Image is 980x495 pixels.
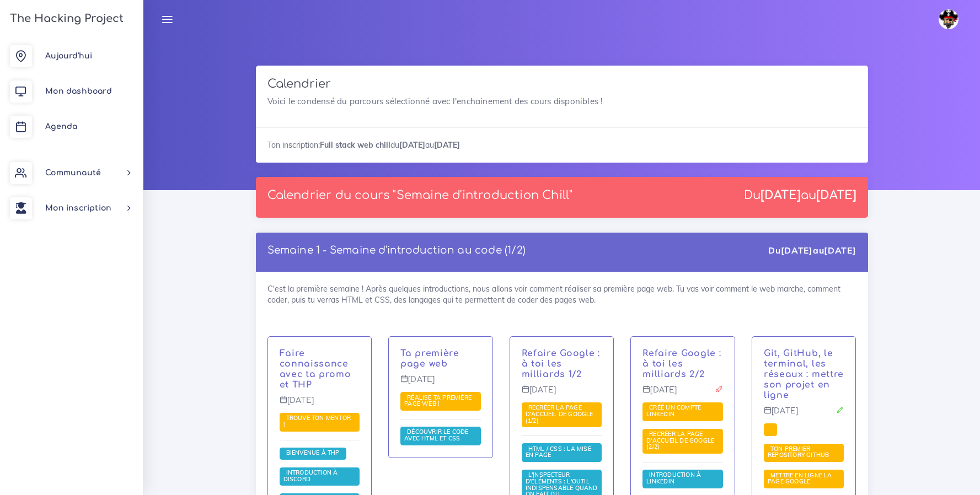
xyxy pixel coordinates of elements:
p: Voici le condensé du parcours sélectionné avec l'enchainement des cours disponibles ! [267,95,856,108]
span: Mon inscription [45,204,111,212]
span: Nous allons te demander de trouver la personne qui va t'aider à faire la formation dans les meill... [280,413,360,432]
span: Recréer la page d'accueil de Google (2/2) [646,430,714,450]
span: Introduction à LinkedIn [646,471,701,485]
div: Du au [768,244,856,257]
span: Ton premier repository GitHub [768,445,832,459]
span: Dans ce projet, nous te demanderons de coder ta première page web. Ce sera l'occasion d'appliquer... [400,392,481,411]
a: Ton premier repository GitHub [768,445,832,460]
a: Introduction à Discord [283,469,338,483]
span: Communauté [45,169,101,177]
img: avatar [939,9,958,29]
strong: [DATE] [434,140,460,150]
span: L'intitulé du projet est simple, mais le projet sera plus dur qu'il n'y parait. [642,429,723,454]
a: Semaine 1 - Semaine d'introduction au code (1/2) [267,245,526,256]
span: L'intitulé du projet est simple, mais le projet sera plus dur qu'il n'y parait. [522,402,602,427]
p: C'est bien de coder, mais c'est encore mieux si toute la terre entière pouvait voir tes fantastiq... [764,348,844,400]
span: Découvrir le code avec HTML et CSS [404,428,469,442]
span: Salut à toi et bienvenue à The Hacking Project. Que tu sois avec nous pour 3 semaines, 12 semaine... [280,448,346,460]
a: Bienvenue à THP [283,449,342,457]
p: C'est le premier jour ! Après quelques introductions, nous verront comment réaliser ta première p... [280,348,360,390]
p: [DATE] [280,396,360,413]
a: Trouve ton mentor ! [283,415,351,429]
p: C'est l'heure de rendre ton premier véritable projet ! Demain est un jour de correction [642,348,723,379]
a: Réalise ta première page web ! [404,394,472,408]
span: Agenda [45,122,77,131]
a: Introduction à LinkedIn [646,471,701,486]
p: [DATE] [642,385,723,403]
p: [DATE] [764,406,844,424]
strong: Full stack web chill [320,140,390,150]
strong: [DATE] [816,189,856,202]
a: Git, GitHub, le terminal, les réseaux : mettre son projet en ligne [764,348,844,400]
strong: [DATE] [761,189,801,202]
span: HTML et CSS permettent de réaliser une page web. Nous allons te montrer les bases qui te permettr... [400,427,481,445]
i: Projet à rendre ce jour-là [715,385,723,393]
span: Dans ce projet, tu vas mettre en place un compte LinkedIn et le préparer pour ta future vie. [642,402,723,421]
p: Calendrier du cours "Semaine d'introduction Chill" [267,189,573,202]
a: Refaire Google : à toi les milliards 1/2 [522,348,600,379]
a: Recréer la page d'accueil de Google (1/2) [526,404,593,424]
span: Pour ce projet, nous allons te proposer d'utiliser ton terminal afin de faire marcher Git et GitH... [764,444,844,462]
strong: [DATE] [399,140,425,150]
p: Aujourd'hui tu vas attaquer HTML et CSS et faire ta première page web. [400,348,481,369]
p: [DATE] [400,375,481,392]
a: Créé un compte LinkedIn [646,404,701,418]
span: Cette ressource te donnera les bases pour comprendre LinkedIn, un puissant outil professionnel. [642,470,723,488]
span: Pour cette session, nous allons utiliser Discord, un puissant outil de gestion de communauté. Nou... [280,467,360,486]
h3: The Hacking Project [7,13,124,25]
div: Ton inscription: du au [256,127,868,162]
p: [DATE] [522,385,602,403]
a: HTML / CSS : la mise en page [526,445,591,460]
h3: Calendrier [267,77,856,91]
span: Mon dashboard [45,87,112,95]
a: Recréer la page d'accueil de Google (2/2) [646,431,714,451]
span: Bienvenue à THP [283,449,342,456]
div: Du au [744,189,856,202]
a: Refaire Google : à toi les milliards 2/2 [642,348,721,379]
span: Maintenant que tu sais faire des pages basiques, nous allons te montrer comment faire de la mise ... [522,443,602,462]
span: Aujourd'hui [45,52,92,60]
span: HTML / CSS : la mise en page [526,445,591,459]
a: Mettre en ligne la page Google [768,471,832,486]
p: C'est l'heure de ton premier véritable projet ! Tu vas recréer la très célèbre page d'accueil de ... [522,348,602,379]
span: Utilise tout ce que tu as vu jusqu'à présent pour faire profiter à la terre entière de ton super ... [764,470,844,488]
span: Créé un compte LinkedIn [646,403,701,418]
a: Ta première page web [400,348,459,369]
span: Introduction à Discord [283,469,338,483]
i: Corrections cette journée là [836,406,844,414]
a: Faire connaissance avec ta promo et THP [280,348,351,389]
a: Découvrir le code avec HTML et CSS [404,428,469,443]
strong: [DATE] [824,245,856,256]
span: Trouve ton mentor ! [283,414,351,428]
strong: [DATE] [781,245,813,256]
